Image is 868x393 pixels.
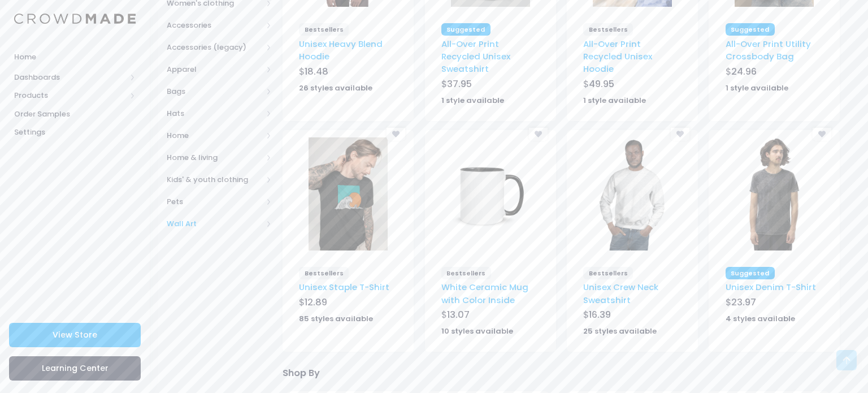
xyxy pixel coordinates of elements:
div: $ [583,308,681,324]
strong: 1 style available [441,95,504,106]
a: Unisex Staple T-Shirt [299,281,389,293]
a: White Ceramic Mug with Color Inside [441,281,528,305]
a: All-Over Print Recycled Unisex Sweatshirt [441,38,510,75]
span: Home [167,130,262,141]
strong: 10 styles available [441,326,513,336]
div: $ [299,296,397,312]
span: 12.89 [305,296,327,309]
span: Order Samples [14,109,136,120]
span: Bestsellers [299,267,349,279]
strong: 4 styles available [726,313,795,324]
div: $ [441,308,539,324]
span: 18.48 [305,65,328,78]
span: Bestsellers [583,23,633,36]
span: Home & living [167,152,262,163]
div: $ [726,65,823,81]
span: Suggested [441,23,491,36]
span: Accessories [167,20,262,31]
a: Learning Center [9,356,141,381]
div: $ [299,65,397,81]
div: $ [583,77,681,93]
span: Bestsellers [299,23,349,36]
a: Unisex Crew Neck Sweatshirt [583,281,658,305]
span: Suggested [726,267,775,279]
span: Hats [167,108,262,119]
div: $ [726,296,823,312]
a: View Store [9,323,141,347]
span: Dashboards [14,72,126,83]
span: View Store [53,329,97,340]
strong: 85 styles available [299,313,373,324]
a: All-Over Print Utility Crossbody Bag [726,38,811,62]
div: Shop By [283,361,840,380]
span: 23.97 [731,296,756,309]
span: 49.95 [589,77,614,90]
span: Bestsellers [583,267,633,279]
span: Bestsellers [441,267,491,279]
span: Wall Art [167,218,262,230]
span: 24.96 [731,65,757,78]
strong: 25 styles available [583,326,657,336]
span: Suggested [726,23,775,36]
a: Unisex Heavy Blend Hoodie [299,38,383,62]
span: Kids' & youth clothing [167,174,262,185]
span: Products [14,90,126,101]
strong: 1 style available [583,95,646,106]
span: Accessories (legacy) [167,42,262,53]
span: Home [14,51,136,63]
img: Logo [14,14,136,24]
span: 13.07 [447,308,470,321]
span: Apparel [167,64,262,75]
span: Learning Center [42,362,108,374]
a: All-Over Print Recycled Unisex Hoodie [583,38,652,75]
span: Bags [167,86,262,97]
strong: 1 style available [726,83,788,93]
span: 37.95 [447,77,472,90]
span: 16.39 [589,308,611,321]
strong: 26 styles available [299,83,372,93]
span: Settings [14,127,136,138]
a: Unisex Denim T-Shirt [726,281,816,293]
div: $ [441,77,539,93]
span: Pets [167,196,262,208]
